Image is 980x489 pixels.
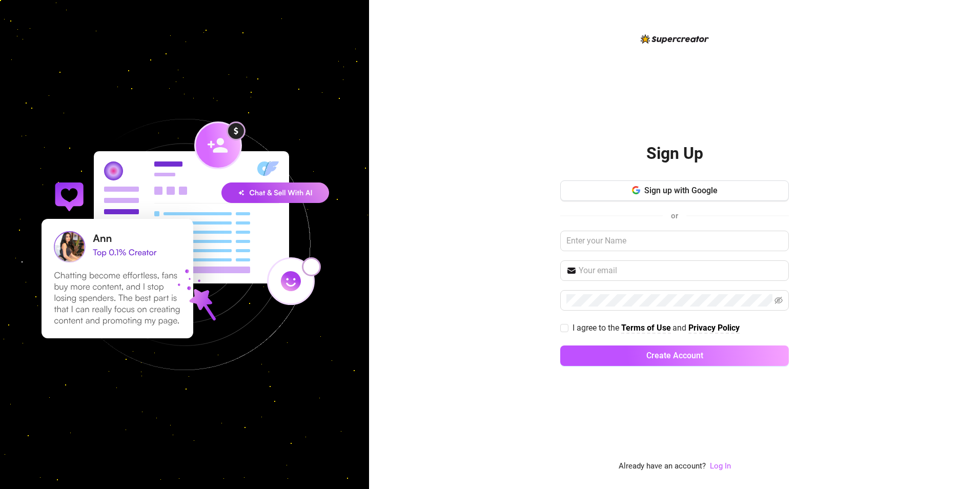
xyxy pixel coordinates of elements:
strong: Privacy Policy [688,323,740,333]
input: Your email [579,264,783,277]
a: Log In [710,461,731,471]
span: or [671,211,678,220]
a: Log In [710,460,731,473]
a: Privacy Policy [688,323,740,334]
span: Sign up with Google [644,186,718,195]
img: signup-background-D0MIrEPF.svg [7,67,362,422]
a: Terms of Use [621,323,671,334]
span: eye-invisible [774,296,783,304]
span: and [672,323,688,333]
button: Sign up with Google [560,180,789,201]
h2: Sign Up [646,143,703,164]
span: Already have an account? [619,460,706,473]
button: Create Account [560,345,789,366]
input: Enter your Name [560,231,789,251]
strong: Terms of Use [621,323,671,333]
span: I agree to the [573,323,621,333]
img: logo-BBDzfeDw.svg [641,34,709,44]
span: Create Account [646,351,703,360]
